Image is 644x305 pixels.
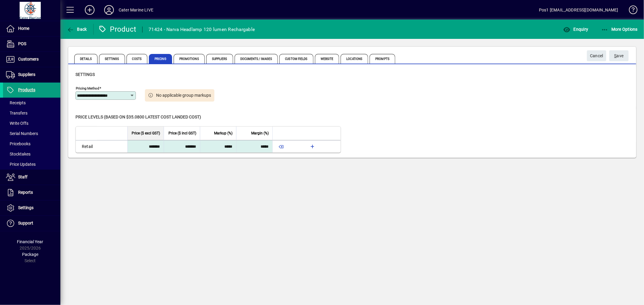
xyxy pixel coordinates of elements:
a: Serial Numbers [3,128,60,139]
button: More Options [600,24,639,35]
button: Cancel [587,50,606,61]
div: Product [98,24,136,34]
span: Products [18,87,35,92]
span: Pricebooks [6,141,30,146]
a: Stocktakes [3,149,60,159]
div: Cater Marine LIVE [119,5,153,15]
div: 71424 - Narva Headlamp 120 lumen Rechargable [149,25,255,34]
button: Add [80,5,99,15]
span: Markup (%) [214,130,232,137]
button: Back [65,24,88,35]
td: Retail [76,140,97,152]
span: Website [315,54,339,64]
span: Price ($ incl GST) [168,130,196,137]
button: Enquiry [562,24,590,35]
span: Suppliers [18,72,35,77]
button: Profile [99,5,119,15]
a: Transfers [3,108,60,118]
span: Support [18,221,33,225]
a: Write Offs [3,118,60,128]
span: Write Offs [6,121,28,126]
span: Back [67,27,87,32]
a: Settings [3,200,60,215]
a: Reports [3,185,60,200]
span: POS [18,41,26,46]
span: S [614,53,617,58]
span: Serial Numbers [6,131,38,136]
span: Margin (%) [251,130,269,137]
a: Pricebooks [3,139,60,149]
button: Save [609,50,629,61]
span: Customers [18,57,39,61]
span: Settings [99,54,125,64]
span: Price Updates [6,162,36,167]
span: Prompts [370,54,395,64]
span: Promotions [174,54,205,64]
span: Price ($ excl GST) [132,130,160,137]
span: Suppliers [206,54,233,64]
app-page-header-button: Back [60,24,94,35]
span: Reports [18,190,33,195]
span: Pricing [149,54,172,64]
span: Enquiry [563,27,588,32]
a: Receipts [3,98,60,108]
span: Settings [75,72,95,77]
span: ave [614,51,624,61]
span: Transfers [6,111,27,115]
a: POS [3,36,60,52]
span: More Options [601,27,638,32]
span: Costs [127,54,148,64]
mat-label: Pricing method [76,86,99,90]
div: Pos1 [EMAIL_ADDRESS][DOMAIN_NAME] [539,5,618,15]
span: Details [74,54,98,64]
a: Support [3,216,60,231]
span: Locations [341,54,368,64]
span: Receipts [6,100,26,105]
a: Price Updates [3,159,60,169]
a: Home [3,21,60,36]
span: Financial Year [17,239,43,244]
span: Staff [18,175,27,179]
span: Price levels (based on $35.0800 Latest cost landed cost) [75,115,201,119]
a: Suppliers [3,67,60,82]
span: Custom Fields [279,54,313,64]
a: Staff [3,170,60,185]
a: Knowledge Base [624,1,636,21]
span: Cancel [590,51,603,61]
span: No applicable group markups [156,92,211,99]
span: Package [22,252,38,257]
span: Home [18,26,29,31]
span: Stocktakes [6,152,30,156]
a: Customers [3,52,60,67]
span: Settings [18,205,34,210]
span: Documents / Images [235,54,278,64]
